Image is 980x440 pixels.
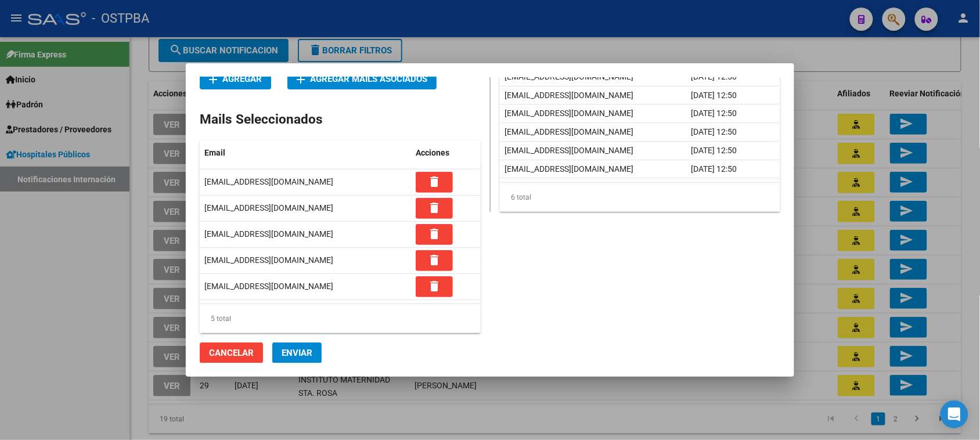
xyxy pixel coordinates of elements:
[691,164,737,174] span: [DATE] 12:50
[204,203,333,212] span: ostpba@grupompsalud.com.ar
[204,255,333,265] span: analiafernanda@gmail.com
[204,177,333,186] span: auditoriamedica@grupompsalud.com.ar
[416,148,449,157] span: Acciones
[691,146,737,155] span: [DATE] 12:50
[505,127,633,136] span: [EMAIL_ADDRESS][DOMAIN_NAME]
[505,91,633,100] span: [EMAIL_ADDRESS][DOMAIN_NAME]
[209,74,262,84] span: Agregar
[200,140,411,165] datatable-header-cell: Email
[691,109,737,118] span: [DATE] 12:50
[427,279,441,293] mat-icon: delete
[691,127,737,136] span: [DATE] 12:50
[505,146,633,155] span: [EMAIL_ADDRESS][DOMAIN_NAME]
[505,164,633,174] span: [EMAIL_ADDRESS][DOMAIN_NAME]
[209,348,254,358] span: Cancelar
[500,183,780,212] div: 6 total
[505,72,633,81] span: [EMAIL_ADDRESS][DOMAIN_NAME]
[204,148,225,157] span: Email
[427,175,441,189] mat-icon: delete
[200,304,481,333] div: 5 total
[297,74,427,84] span: Agregar mails asociados
[272,342,322,363] button: Enviar
[204,282,333,291] span: surprensa@ostpba.com.ar
[287,68,437,89] button: Agregar mails asociados
[204,229,333,239] span: hp@grupompsalud.com.ar
[427,227,441,241] mat-icon: delete
[411,140,481,165] datatable-header-cell: Acciones
[941,401,968,428] div: Open Intercom Messenger
[206,73,220,86] mat-icon: add
[691,91,737,100] span: [DATE] 12:50
[691,72,737,81] span: [DATE] 12:50
[505,109,633,118] span: [EMAIL_ADDRESS][DOMAIN_NAME]
[200,68,271,89] button: Agregar
[427,201,441,215] mat-icon: delete
[200,342,263,363] button: Cancelar
[282,348,312,358] span: Enviar
[427,253,441,267] mat-icon: delete
[200,110,481,129] h2: Mails Seleccionados
[294,73,308,86] mat-icon: add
